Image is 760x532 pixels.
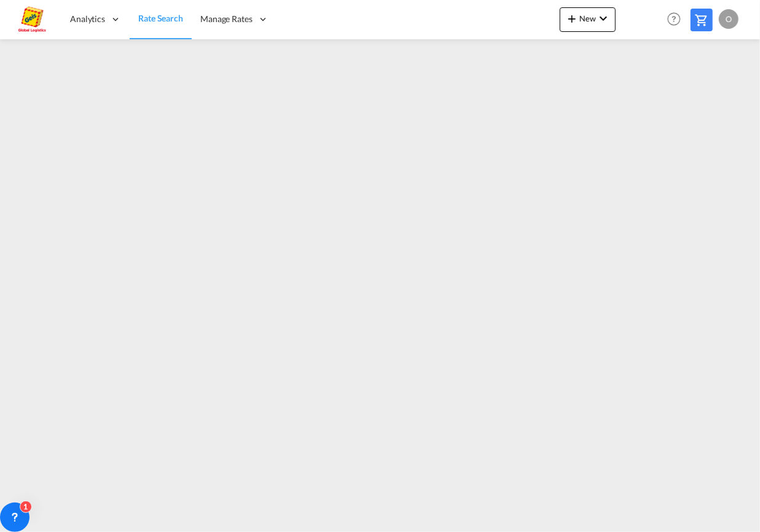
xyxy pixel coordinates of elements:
[565,11,579,26] md-icon: icon-plus 400-fg
[70,13,105,25] span: Analytics
[138,13,183,23] span: Rate Search
[18,6,46,33] img: a2a4a140666c11eeab5485e577415959.png
[664,9,684,29] span: Help
[719,9,738,29] div: O
[200,13,253,25] span: Manage Rates
[565,13,611,23] span: New
[596,11,611,26] md-icon: icon-chevron-down
[664,9,691,31] div: Help
[560,7,616,32] button: icon-plus 400-fgNewicon-chevron-down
